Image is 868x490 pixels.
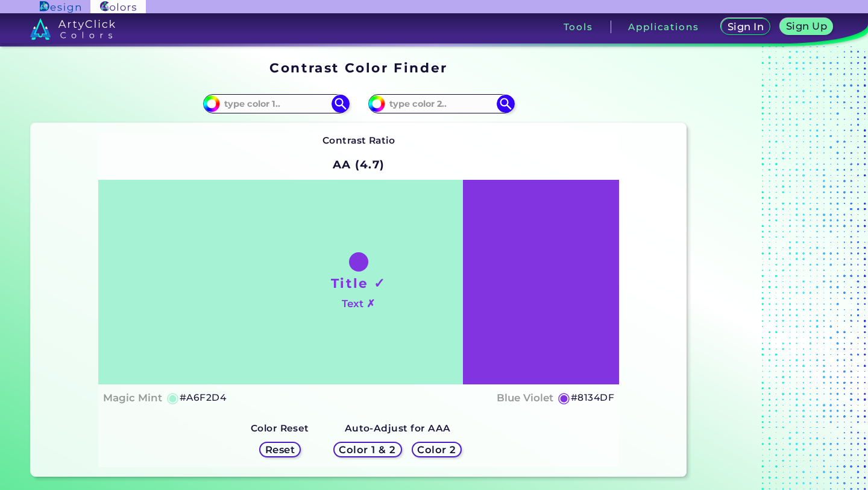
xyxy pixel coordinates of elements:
[331,274,386,292] h1: Title ✓
[729,22,762,31] h5: Sign In
[103,389,162,407] h4: Magic Mint
[628,22,699,31] h3: Applications
[40,1,80,13] img: ArtyClick Design logo
[345,422,451,434] strong: Auto-Adjust for AAA
[332,95,350,113] img: icon search
[558,390,571,405] h5: ◉
[180,390,226,406] h5: #A6F2D4
[419,445,454,454] h5: Color 2
[571,390,614,406] h5: #8134DF
[327,151,391,177] h2: AA (4.7)
[166,390,180,405] h5: ◉
[497,95,515,113] img: icon search
[322,135,395,146] strong: Contrast Ratio
[564,22,593,31] h3: Tools
[220,95,332,112] input: type color 1..
[497,389,553,407] h4: Blue Violet
[723,19,767,34] a: Sign In
[342,445,393,454] h5: Color 1 & 2
[30,18,115,40] img: logo_artyclick_colors_white.svg
[782,19,830,34] a: Sign Up
[269,59,447,77] h1: Contrast Color Finder
[788,22,825,31] h5: Sign Up
[266,445,294,454] h5: Reset
[385,95,497,112] input: type color 2..
[251,422,309,434] strong: Color Reset
[342,295,375,313] h4: Text ✗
